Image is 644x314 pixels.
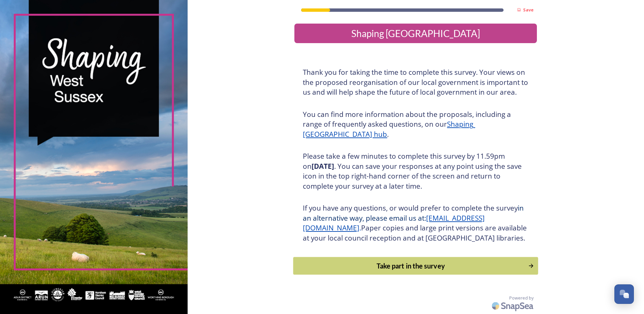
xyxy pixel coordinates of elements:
a: [EMAIL_ADDRESS][DOMAIN_NAME] [303,213,485,233]
h3: If you have any questions, or would prefer to complete the survey Paper copies and large print ve... [303,203,528,243]
a: Shaping [GEOGRAPHIC_DATA] hub [303,119,475,139]
div: Shaping [GEOGRAPHIC_DATA] [297,26,534,40]
button: Continue [293,257,538,275]
h3: You can find more information about the proposals, including a range of frequently asked question... [303,109,528,139]
div: Take part in the survey [297,261,525,271]
strong: Save [523,7,534,13]
strong: [DATE] [312,161,334,171]
h3: Please take a few minutes to complete this survey by 11.59pm on . You can save your responses at ... [303,151,528,191]
span: Powered by [509,295,534,301]
span: . [359,223,361,232]
span: in an alternative way, please email us at: [303,203,525,223]
h3: Thank you for taking the time to complete this survey. Your views on the proposed reorganisation ... [303,67,528,97]
button: Open Chat [614,284,634,304]
img: SnapSea Logo [490,298,537,314]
